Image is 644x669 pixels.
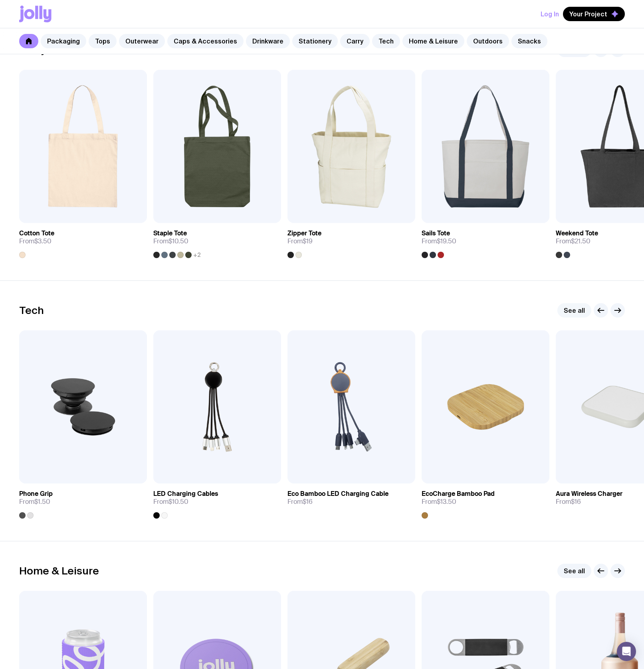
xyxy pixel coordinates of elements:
a: Cotton ToteFrom$3.50 [19,223,147,258]
a: Outerwear [119,34,165,48]
span: $19.50 [437,237,456,245]
span: $19 [303,237,313,245]
a: See all [557,564,591,578]
span: $16 [571,497,581,506]
a: Tech [372,34,400,48]
h3: LED Charging Cables [153,490,218,498]
span: From [19,237,52,245]
a: See all [557,303,591,318]
span: From [556,498,581,506]
a: Drinkware [246,34,290,48]
a: Sails ToteFrom$19.50 [422,223,549,258]
a: Outdoors [467,34,509,48]
h3: Eco Bamboo LED Charging Cable [287,490,388,498]
span: From [422,237,456,245]
span: Your Project [569,10,607,18]
span: From [556,237,590,245]
h3: Cotton Tote [19,229,54,237]
a: Home & Leisure [402,34,464,48]
span: $10.50 [168,237,188,245]
a: Phone GripFrom$1.50 [19,483,147,519]
a: Carry [340,34,370,48]
a: Staple ToteFrom$10.50+2 [153,223,281,258]
span: $16 [303,497,313,506]
span: From [287,498,313,506]
a: Packaging [41,34,86,48]
h3: Zipper Tote [287,229,321,237]
h2: Tech [19,304,44,316]
h3: EcoCharge Bamboo Pad [422,490,495,498]
a: Snacks [511,34,547,48]
span: $21.50 [571,237,590,245]
span: From [153,237,188,245]
span: $3.50 [34,237,52,245]
a: Zipper ToteFrom$19 [287,223,415,258]
span: From [153,498,188,506]
a: EcoCharge Bamboo PadFrom$13.50 [422,483,549,519]
h3: Staple Tote [153,229,187,237]
button: Log In [541,7,559,21]
a: LED Charging CablesFrom$10.50 [153,483,281,519]
a: Tops [89,34,117,48]
span: From [287,237,313,245]
a: Caps & Accessories [167,34,244,48]
button: Your Project [563,7,625,21]
a: Stationery [292,34,338,48]
h3: Aura Wireless Charger [556,490,622,498]
div: Open Intercom Messenger [617,642,636,661]
span: From [422,498,456,506]
span: $10.50 [168,497,188,506]
h3: Weekend Tote [556,229,598,237]
span: From [19,498,50,506]
span: +2 [193,252,201,258]
span: $13.50 [437,497,456,506]
a: Eco Bamboo LED Charging CableFrom$16 [287,483,415,512]
span: $1.50 [34,497,50,506]
h2: Home & Leisure [19,565,99,577]
h3: Phone Grip [19,490,53,498]
h3: Sails Tote [422,229,450,237]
